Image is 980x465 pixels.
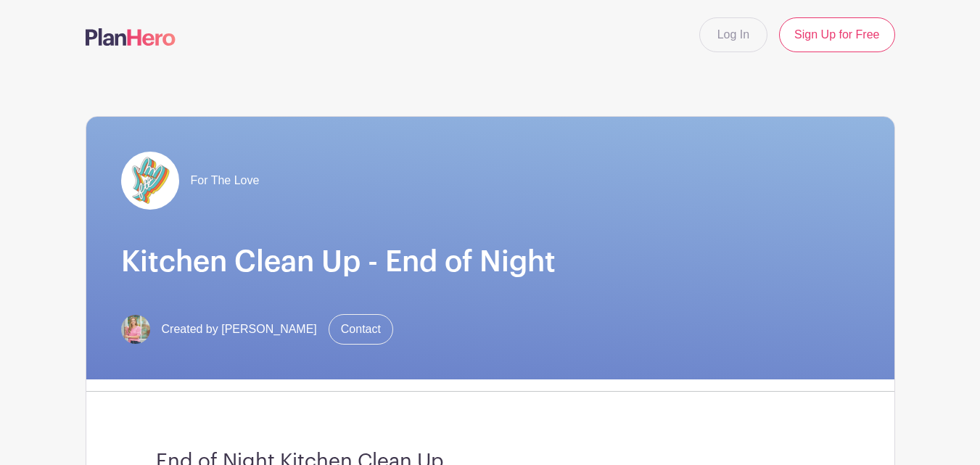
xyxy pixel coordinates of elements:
span: Created by [PERSON_NAME] [162,321,317,338]
a: Log In [699,17,767,52]
img: logo-507f7623f17ff9eddc593b1ce0a138ce2505c220e1c5a4e2b4648c50719b7d32.svg [86,28,176,46]
img: pageload-spinner.gif [121,152,179,210]
span: For The Love [191,172,260,189]
img: 2x2%20headshot.png [121,315,150,344]
a: Sign Up for Free [779,17,894,52]
h1: Kitchen Clean Up - End of Night [121,244,860,279]
a: Contact [329,314,393,345]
